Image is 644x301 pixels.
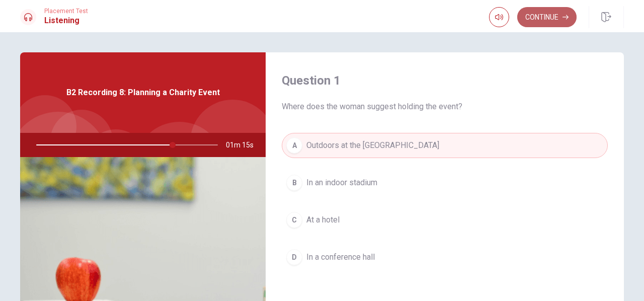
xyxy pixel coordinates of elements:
h1: Listening [44,15,88,27]
button: BIn an indoor stadium [282,170,608,195]
span: B2 Recording 8: Planning a Charity Event [66,87,220,99]
span: Where does the woman suggest holding the event? [282,101,608,113]
span: 01m 15s [226,133,262,157]
button: Continue [517,7,577,27]
span: At a hotel [306,214,340,226]
div: C [286,212,302,228]
span: Outdoors at the [GEOGRAPHIC_DATA] [306,139,439,152]
div: A [286,137,302,154]
h4: Question 1 [282,72,608,89]
span: In a conference hall [306,251,375,263]
button: CAt a hotel [282,207,608,233]
button: AOutdoors at the [GEOGRAPHIC_DATA] [282,133,608,158]
button: DIn a conference hall [282,245,608,270]
div: B [286,175,302,191]
span: Placement Test [44,8,88,15]
span: In an indoor stadium [306,177,377,189]
div: D [286,249,302,265]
